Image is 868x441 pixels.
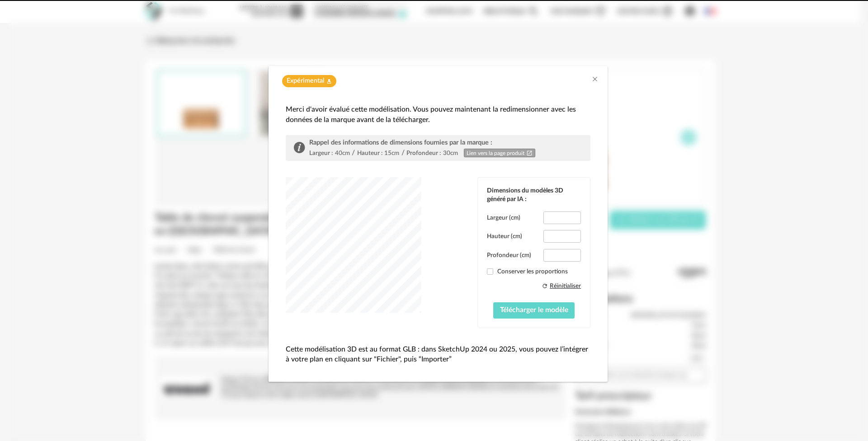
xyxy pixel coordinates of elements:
[487,214,520,222] label: Largeur (cm)
[384,149,399,157] div: 15cm
[286,104,590,125] div: Merci d'avoir évalué cette modélisation. Vous pouvez maintenant la redimensionner avec les donnée...
[443,149,458,157] div: 30cm
[487,232,522,240] label: Hauteur (cm)
[286,344,590,365] p: Cette modélisation 3D est au format GLB : dans SketchUp 2024 ou 2025, vous pouvez l’intégrer à vo...
[326,77,332,85] span: Flask icon
[335,149,350,157] div: 40cm
[352,149,355,157] div: /
[526,150,533,156] span: Open In New icon
[550,282,581,290] div: Réinitialiser
[401,149,405,157] div: /
[487,187,581,203] div: Dimensions du modèles 3D généré par IA :
[591,75,599,84] button: Close
[269,66,608,381] div: dialog
[287,77,324,85] span: Expérimental
[487,251,531,259] label: Profondeur (cm)
[357,149,382,157] div: Hauteur :
[493,302,575,319] button: Télécharger le modèle
[487,267,581,276] label: Conserver les proportions
[464,149,535,157] a: Lien vers la page produitOpen In New icon
[309,149,333,157] div: Largeur :
[500,306,568,314] span: Télécharger le modèle
[309,139,492,146] span: Rappel des informations de dimensions fournies par la marque :
[406,149,441,157] div: Profondeur :
[542,282,548,290] span: Refresh icon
